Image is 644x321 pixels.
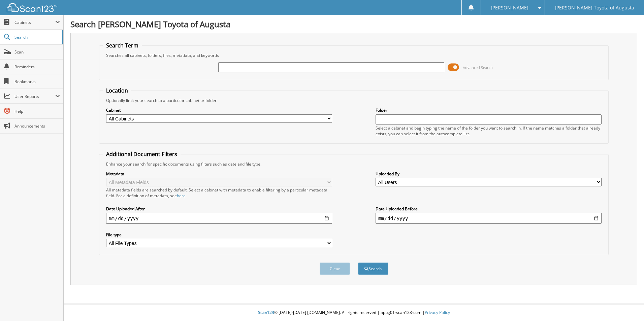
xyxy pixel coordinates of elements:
label: Date Uploaded After [106,206,332,212]
legend: Additional Document Filters [103,150,181,158]
legend: Search Term [103,42,142,49]
div: Enhance your search for specific documents using filters such as date and file type. [103,161,605,167]
a: here [177,193,186,199]
button: Clear [320,262,350,275]
input: end [376,213,602,224]
button: Search [358,262,388,275]
div: © [DATE]-[DATE] [DOMAIN_NAME]. All rights reserved | appg01-scan123-com | [64,305,644,321]
label: Cabinet [106,107,332,113]
span: [PERSON_NAME] [491,6,528,10]
label: Folder [376,107,602,113]
span: Scan123 [258,310,274,315]
input: start [106,213,332,224]
span: Advanced Search [463,65,493,70]
label: Metadata [106,171,332,177]
span: [PERSON_NAME] Toyota of Augusta [555,6,634,10]
span: User Reports [14,94,55,99]
span: Scan [14,49,60,55]
span: Cabinets [14,20,55,25]
label: Uploaded By [376,171,602,177]
div: Optionally limit your search to a particular cabinet or folder [103,98,605,103]
div: Select a cabinet and begin typing the name of the folder you want to search in. If the name match... [376,125,602,137]
a: Privacy Policy [425,310,450,315]
img: scan123-logo-white.svg [7,3,57,12]
div: All metadata fields are searched by default. Select a cabinet with metadata to enable filtering b... [106,187,332,199]
legend: Location [103,87,131,94]
label: File type [106,232,332,238]
h1: Search [PERSON_NAME] Toyota of Augusta [70,19,637,30]
div: Searches all cabinets, folders, files, metadata, and keywords [103,52,605,58]
span: Reminders [14,64,60,70]
span: Bookmarks [14,79,60,84]
span: Help [14,108,60,114]
span: Search [14,34,59,40]
label: Date Uploaded Before [376,206,602,212]
span: Announcements [14,123,60,129]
